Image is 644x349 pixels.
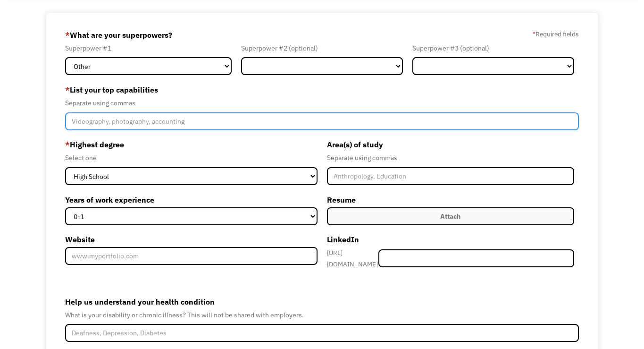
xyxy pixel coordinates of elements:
[65,27,172,43] label: What are your superpowers?
[65,247,317,265] input: www.myportfolio.com
[65,82,578,97] label: List your top capabilities
[327,207,574,225] label: Attach
[327,137,574,152] label: Area(s) of study
[65,294,578,309] label: Help us understand your health condition
[65,137,317,152] label: Highest degree
[65,324,578,342] input: Deafness, Depression, Diabetes
[327,192,574,207] label: Resume
[327,152,574,163] div: Separate using commas
[65,43,232,54] div: Superpower #1
[65,112,578,130] input: Videography, photography, accounting
[327,167,574,185] input: Anthropology, Education
[65,152,317,163] div: Select one
[241,43,403,54] div: Superpower #2 (optional)
[533,28,579,40] label: Required fields
[412,43,574,54] div: Superpower #3 (optional)
[440,211,460,222] div: Attach
[65,192,317,207] label: Years of work experience
[65,97,578,109] div: Separate using commas
[327,232,574,247] label: LinkedIn
[327,247,379,270] div: [URL][DOMAIN_NAME]
[65,232,317,247] label: Website
[65,309,578,321] div: What is your disability or chronic illness? This will not be shared with employers.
